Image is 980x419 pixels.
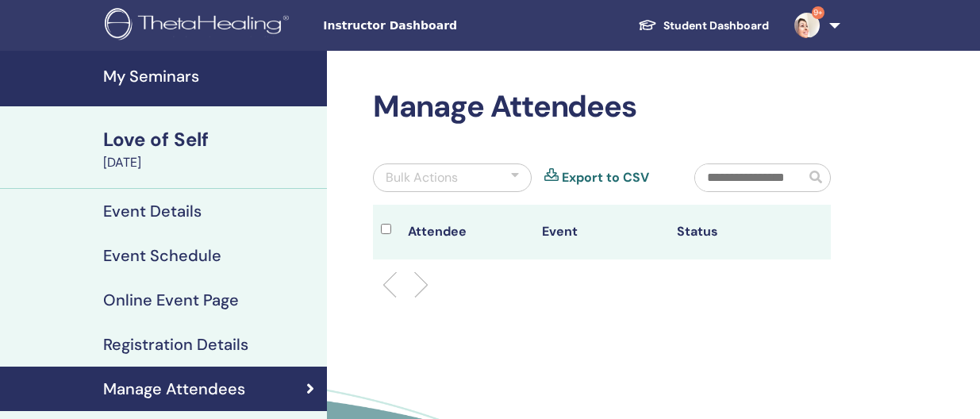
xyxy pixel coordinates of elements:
[400,205,535,259] th: Attendee
[812,6,824,19] span: 9+
[794,13,820,38] img: default.png
[103,246,221,265] h4: Event Schedule
[103,290,239,309] h4: Online Event Page
[669,205,804,259] th: Status
[625,11,782,40] a: Student Dashboard
[103,153,317,172] div: [DATE]
[105,8,294,44] img: logo.png
[373,89,831,125] h2: Manage Attendees
[103,202,202,221] h4: Event Details
[103,67,317,86] h4: My Seminars
[386,168,458,187] div: Bulk Actions
[103,379,245,398] h4: Manage Attendees
[94,126,327,172] a: Love of Self[DATE]
[103,126,317,153] div: Love of Self
[638,18,657,32] img: graduation-cap-white.svg
[323,17,561,34] span: Instructor Dashboard
[534,205,669,259] th: Event
[103,335,248,354] h4: Registration Details
[562,168,649,187] a: Export to CSV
